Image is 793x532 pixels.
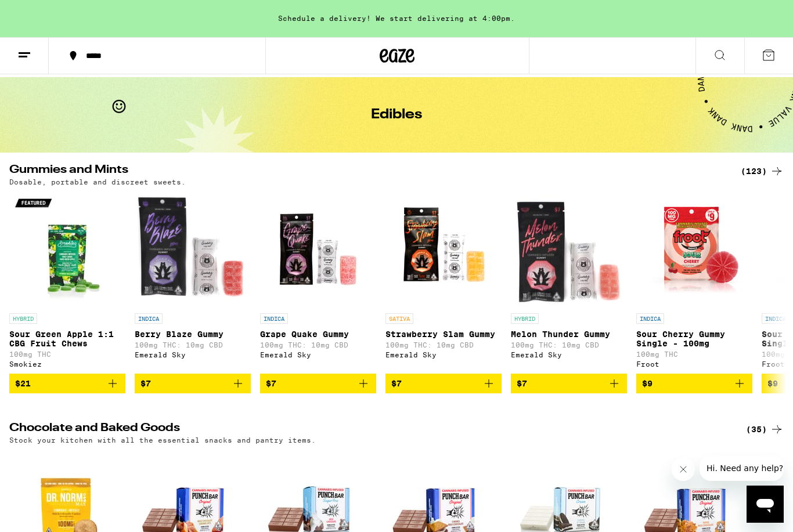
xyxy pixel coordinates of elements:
p: INDICA [636,313,664,324]
p: 100mg THC [636,350,752,358]
p: Sour Green Apple 1:1 CBG Fruit Chews [9,330,125,348]
div: Froot [636,360,752,368]
p: Sour Cherry Gummy Single - 100mg [636,330,752,348]
img: Emerald Sky - Melon Thunder Gummy [511,191,627,307]
a: Open page for Berry Blaze Gummy from Emerald Sky [135,191,251,374]
a: (35) [746,422,784,436]
p: 100mg THC: 10mg CBD [385,341,502,349]
iframe: Button to launch messaging window [747,486,784,523]
iframe: Close message [672,458,695,481]
img: Emerald Sky - Strawberry Slam Gummy [385,191,502,307]
h1: Edibles [371,108,422,122]
iframe: Message from company [700,455,784,481]
div: Emerald Sky [135,351,251,359]
div: Emerald Sky [260,351,376,359]
div: Emerald Sky [385,351,502,359]
p: 100mg THC: 10mg CBD [135,341,251,349]
p: Melon Thunder Gummy [511,330,627,339]
p: Strawberry Slam Gummy [385,330,502,339]
p: 100mg THC: 10mg CBD [260,341,376,349]
div: Emerald Sky [511,351,627,359]
p: Stock your kitchen with all the essential snacks and pantry items. [9,436,316,444]
p: 100mg THC: 10mg CBD [511,341,627,349]
p: Grape Quake Gummy [260,330,376,339]
img: Froot - Sour Cherry Gummy Single - 100mg [636,191,752,307]
h2: Gummies and Mints [9,164,727,178]
button: Add to bag [135,374,251,393]
button: Add to bag [385,374,502,393]
img: Smokiez - Sour Green Apple 1:1 CBG Fruit Chews [9,191,125,307]
span: $9 [642,379,653,388]
p: INDICA [260,313,288,324]
img: Emerald Sky - Berry Blaze Gummy [135,191,251,307]
p: Dosable, portable and discreet sweets. [9,178,186,186]
p: HYBRID [511,313,539,324]
p: SATIVA [385,313,413,324]
a: Open page for Grape Quake Gummy from Emerald Sky [260,191,376,374]
p: INDICA [135,313,163,324]
a: Open page for Sour Green Apple 1:1 CBG Fruit Chews from Smokiez [9,191,125,374]
button: Add to bag [636,374,752,393]
p: INDICA [762,313,790,324]
span: $21 [15,379,31,388]
button: Add to bag [511,374,627,393]
span: $9 [767,379,778,388]
span: $7 [140,379,151,388]
a: Open page for Melon Thunder Gummy from Emerald Sky [511,191,627,374]
span: $7 [266,379,276,388]
button: Add to bag [9,374,125,393]
img: Emerald Sky - Grape Quake Gummy [260,191,376,307]
a: Open page for Strawberry Slam Gummy from Emerald Sky [385,191,502,374]
a: (123) [741,164,784,178]
p: HYBRID [9,313,37,324]
p: Berry Blaze Gummy [135,330,251,339]
a: Open page for Sour Cherry Gummy Single - 100mg from Froot [636,191,752,374]
p: 100mg THC [9,350,125,358]
h2: Chocolate and Baked Goods [9,422,727,436]
span: $7 [391,379,402,388]
div: Smokiez [9,360,125,368]
span: $7 [517,379,527,388]
button: Add to bag [260,374,376,393]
